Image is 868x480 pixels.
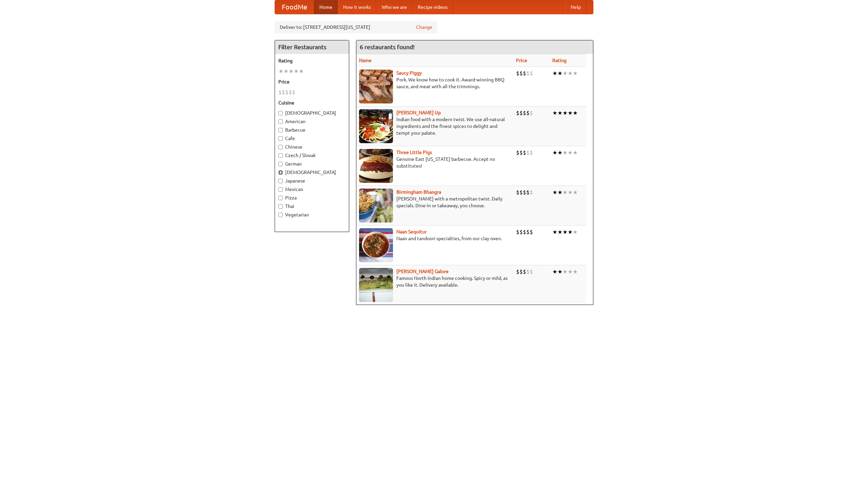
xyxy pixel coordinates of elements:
[552,109,557,117] li: ★
[557,268,563,275] li: ★
[526,268,530,275] li: $
[526,189,530,196] li: $
[360,44,415,50] ng-pluralize: 6 restaurants found!
[516,149,519,156] li: $
[359,228,393,262] img: naansequitur.jpg
[278,128,283,132] input: Barbecue
[563,149,568,156] li: ★
[278,213,283,217] input: Vegetarian
[396,70,422,76] a: Saucy Piggy
[314,0,338,14] a: Home
[523,109,526,117] li: $
[519,149,523,156] li: $
[285,89,289,96] li: $
[278,153,283,158] input: Czech / Slovak
[278,136,283,141] input: Cafe
[552,189,557,196] li: ★
[278,99,346,106] h5: Cuisine
[568,228,573,236] li: ★
[278,143,346,150] label: Chinese
[299,68,304,75] li: ★
[526,228,530,236] li: $
[278,211,346,218] label: Vegetarian
[516,109,519,117] li: $
[359,76,511,90] p: Pork. We know how to cook it. Award-winning BBQ sauce, and meat with all the trimmings.
[568,149,573,156] li: ★
[278,127,346,133] label: Barbecue
[278,145,283,149] input: Chinese
[396,229,427,234] a: Naan Sequitur
[278,78,346,85] h5: Price
[278,57,346,64] h5: Rating
[563,268,568,275] li: ★
[523,189,526,196] li: $
[573,228,578,236] li: ★
[573,70,578,77] li: ★
[396,150,432,155] b: Three Little Pigs
[523,149,526,156] li: $
[519,70,523,77] li: $
[565,0,586,14] a: Help
[557,109,563,117] li: ★
[278,177,346,184] label: Japanese
[278,187,283,192] input: Mexican
[557,189,563,196] li: ★
[278,170,283,175] input: [DEMOGRAPHIC_DATA]
[557,149,563,156] li: ★
[278,204,283,209] input: Thai
[552,58,567,63] a: Rating
[516,58,527,63] a: Price
[526,70,530,77] li: $
[519,189,523,196] li: $
[563,109,568,117] li: ★
[396,189,441,195] a: Birmingham Bhangra
[278,119,283,124] input: American
[278,203,346,210] label: Thai
[563,70,568,77] li: ★
[289,68,294,75] li: ★
[568,70,573,77] li: ★
[530,228,533,236] li: $
[516,70,519,77] li: $
[573,109,578,117] li: ★
[278,196,283,200] input: Pizza
[278,135,346,142] label: Cafe
[557,228,563,236] li: ★
[516,189,519,196] li: $
[359,268,393,302] img: currygalore.jpg
[523,228,526,236] li: $
[396,269,449,274] b: [PERSON_NAME] Galore
[526,109,530,117] li: $
[396,110,441,115] a: [PERSON_NAME] Up
[278,89,282,96] li: $
[278,68,283,75] li: ★
[552,149,557,156] li: ★
[568,268,573,275] li: ★
[359,70,393,103] img: saucy.jpg
[278,152,346,159] label: Czech / Slovak
[289,89,292,96] li: $
[278,111,283,115] input: [DEMOGRAPHIC_DATA]
[519,228,523,236] li: $
[552,268,557,275] li: ★
[359,275,511,288] p: Famous North Indian home cooking. Spicy or mild, as you like it. Delivery available.
[359,195,511,209] p: [PERSON_NAME] with a metropolitan twist. Daily specials. Dine-in or takeaway, you choose.
[573,268,578,275] li: ★
[278,179,283,183] input: Japanese
[568,109,573,117] li: ★
[573,189,578,196] li: ★
[519,268,523,275] li: $
[359,189,393,223] img: bhangra.jpg
[519,109,523,117] li: $
[376,0,412,14] a: Who we are
[523,70,526,77] li: $
[338,0,376,14] a: How it works
[530,70,533,77] li: $
[278,162,283,166] input: German
[278,110,346,116] label: [DEMOGRAPHIC_DATA]
[275,21,437,33] div: Deliver to: [STREET_ADDRESS][US_STATE]
[275,0,314,14] a: FoodMe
